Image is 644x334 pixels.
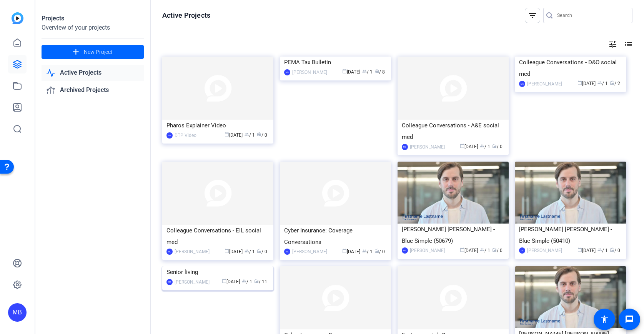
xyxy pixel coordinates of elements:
span: [DATE] [577,248,596,253]
div: [PERSON_NAME] [527,80,562,88]
div: Colleague Conversations - A&E social med [402,120,504,143]
div: DV [166,132,173,139]
span: calendar_today [460,144,464,148]
span: group [480,144,484,148]
mat-icon: add [71,47,81,57]
div: MC [284,249,290,255]
span: / 2 [610,81,620,86]
span: / 0 [374,249,385,254]
div: MC [402,144,408,150]
span: / 1 [480,248,490,253]
span: [DATE] [225,132,243,138]
span: / 0 [492,248,503,253]
span: / 1 [245,132,255,138]
span: group [480,247,484,252]
input: Search [557,11,626,20]
span: / 0 [492,144,503,149]
span: group [245,132,249,137]
div: [PERSON_NAME] [410,247,445,254]
div: MB [8,303,27,322]
span: radio [374,249,379,253]
div: Colleague Conversations - D&O social med [519,57,622,80]
mat-icon: accessibility [600,315,609,324]
div: MB [284,69,290,75]
img: blue-gradient.svg [12,12,23,24]
span: radio [254,279,259,283]
span: calendar_today [342,249,347,253]
span: group [362,69,367,73]
div: [PERSON_NAME] [527,247,562,254]
span: [DATE] [342,69,360,75]
a: Active Projects [42,65,144,81]
span: [DATE] [342,249,360,254]
mat-icon: filter_list [528,11,537,20]
div: [PERSON_NAME] [410,143,445,151]
div: Colleague Conversations - EIL social med [166,225,269,248]
span: calendar_today [577,247,582,252]
span: radio [610,80,614,85]
span: calendar_today [342,69,347,73]
span: / 0 [257,249,267,254]
span: radio [492,247,497,252]
span: / 0 [257,132,267,138]
div: [PERSON_NAME] [292,248,327,256]
div: Projects [42,14,144,23]
div: PEMA Tax Bulletin [284,57,387,68]
div: MB [402,247,408,254]
h1: Active Projects [162,11,210,20]
mat-icon: list [623,40,632,49]
a: Archived Projects [42,82,144,98]
div: [PERSON_NAME] [PERSON_NAME] - Blue Simple (50679) [402,224,504,247]
mat-icon: message [625,315,634,324]
mat-icon: tune [608,40,617,49]
span: [DATE] [222,279,240,284]
span: [DATE] [460,144,478,149]
span: radio [610,247,614,252]
span: / 11 [254,279,267,284]
span: [DATE] [577,81,596,86]
span: calendar_today [222,279,226,283]
span: group [597,80,602,85]
span: / 1 [362,249,373,254]
span: calendar_today [577,80,582,85]
span: group [245,249,249,253]
span: New Project [84,48,113,56]
div: [PERSON_NAME] [175,248,210,256]
div: MB [166,279,173,285]
button: New Project [42,45,144,59]
span: calendar_today [225,249,229,253]
div: Overview of your projects [42,23,144,32]
span: / 1 [597,81,608,86]
span: calendar_today [225,132,229,137]
div: [PERSON_NAME] [292,68,327,76]
span: group [242,279,246,283]
div: MC [519,81,525,87]
span: radio [492,144,497,148]
div: JR [519,247,525,254]
span: / 1 [597,248,608,253]
div: [PERSON_NAME] [175,278,210,286]
span: / 1 [362,69,373,75]
span: / 0 [610,248,620,253]
span: calendar_today [460,247,464,252]
div: MC [166,249,173,255]
span: [DATE] [225,249,243,254]
div: DTP Video [175,132,196,139]
span: / 1 [480,144,490,149]
span: radio [257,249,261,253]
div: Pharos Explainer Video [166,120,269,131]
div: Senior living [166,266,269,278]
span: [DATE] [460,248,478,253]
span: group [597,247,602,252]
span: radio [257,132,261,137]
span: group [362,249,367,253]
span: / 1 [242,279,252,284]
span: / 8 [374,69,385,75]
span: radio [374,69,379,73]
div: Cyber Insurance: Coverage Conversations [284,225,387,248]
span: / 1 [245,249,255,254]
div: [PERSON_NAME] [PERSON_NAME] - Blue Simple (50410) [519,224,622,247]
